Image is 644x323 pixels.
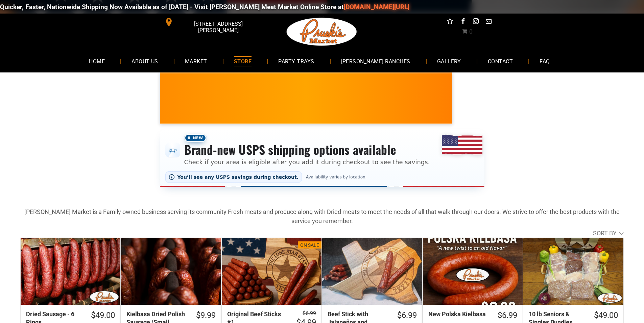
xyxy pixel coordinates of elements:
div: $49.00 [594,310,618,321]
a: facebook [458,17,467,27]
a: New Polska Kielbasa [423,238,523,305]
a: $6.99New Polska Kielbasa [423,310,523,321]
a: [PERSON_NAME] RANCHES [331,52,421,70]
a: MARKET [175,52,217,70]
p: Check if your area is eligible after you add it during checkout to see the savings. [184,157,430,167]
a: [STREET_ADDRESS][PERSON_NAME] [160,17,263,27]
a: PARTY TRAYS [268,52,324,70]
div: Shipping options announcement [160,129,484,187]
a: On SaleOriginal Beef Sticks #1 [222,238,321,305]
div: $6.99 [498,310,517,321]
span: [PERSON_NAME] MARKET [432,103,565,114]
span: You’ll see any USPS savings during checkout. [177,174,299,180]
a: Dried Sausage - 6 Rings [21,238,120,305]
a: FAQ [529,52,560,70]
s: $6.99 [303,310,316,317]
span: 0 [469,28,473,35]
a: ABOUT US [121,52,168,70]
a: HOME [79,52,115,70]
a: 10 lb Seniors &amp; Singles Bundles [523,238,623,305]
a: [DOMAIN_NAME][URL] [329,3,395,11]
a: Social network [446,17,454,27]
div: $6.99 [397,310,417,321]
div: $49.00 [91,310,115,321]
span: New [184,134,207,142]
a: Kielbasa Dried Polish Sausage (Small Batch) [121,238,221,305]
strong: [PERSON_NAME] Market is a Family owned business serving its community Fresh meats and produce alo... [24,208,620,224]
img: Pruski-s+Market+HQ+Logo2-1920w.png [285,14,358,50]
a: Beef Stick with Jalapeños and Cheese [322,238,422,305]
h3: Brand-new USPS shipping options available [184,142,430,157]
div: $9.99 [196,310,216,321]
div: On Sale [300,242,319,249]
div: New Polska Kielbasa [428,310,489,318]
a: CONTACT [478,52,523,70]
a: STORE [224,52,262,70]
a: GALLERY [427,52,471,70]
a: email [484,17,493,27]
span: [STREET_ADDRESS][PERSON_NAME] [174,17,262,37]
a: instagram [471,17,480,27]
span: Availability varies by location. [305,175,368,179]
